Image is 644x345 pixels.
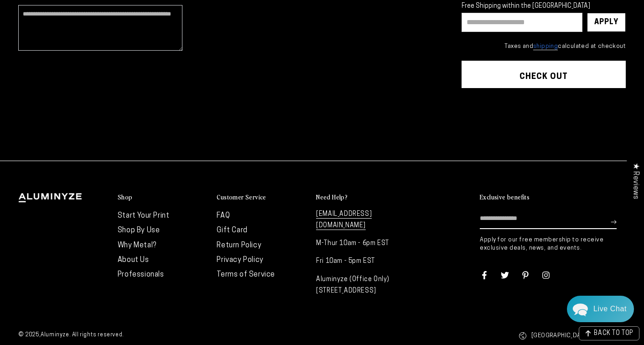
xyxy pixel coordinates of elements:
[217,242,261,249] a: Return Policy
[316,238,406,249] p: M-Thur 10am - 6pm EST
[118,212,170,220] a: Start Your Print
[118,227,160,234] a: Shop By Use
[594,330,634,337] span: BACK TO TOP
[480,193,626,202] summary: Exclusive benefits
[480,193,530,201] h2: Exclusive benefits
[627,156,644,206] div: Click to open Judge.me floating reviews tab
[462,61,626,88] button: Check out
[217,271,275,278] a: Terms of Service
[462,106,626,126] iframe: PayPal-paypal
[462,42,626,51] small: Taxes and calculated at checkout
[611,209,617,236] button: Subscribe
[316,193,348,201] h2: Need Help?
[18,329,322,342] small: © 2025, . All rights reserved.
[462,3,626,10] div: Free Shipping within the [GEOGRAPHIC_DATA]
[41,332,69,338] a: Aluminyze
[316,193,406,202] summary: Need Help?
[316,256,406,267] p: Fri 10am - 5pm EST
[118,193,133,201] h2: Shop
[118,256,149,264] a: About Us
[533,43,558,50] a: shipping
[567,296,634,322] div: Chat widget toggle
[594,13,618,31] div: Apply
[118,271,164,278] a: Professionals
[593,296,627,322] div: Contact Us Directly
[118,242,156,249] a: Why Metal?
[217,193,307,202] summary: Customer Service
[316,274,406,297] p: Aluminyze (Office Only) [STREET_ADDRESS]
[531,330,613,341] span: [GEOGRAPHIC_DATA] (USD $)
[217,212,230,220] a: FAQ
[316,211,372,230] a: [EMAIL_ADDRESS][DOMAIN_NAME]
[118,193,208,202] summary: Shop
[217,256,263,264] a: Privacy Policy
[217,227,247,234] a: Gift Card
[480,236,626,252] p: Apply for our free membership to receive exclusive deals, news, and events.
[217,193,266,201] h2: Customer Service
